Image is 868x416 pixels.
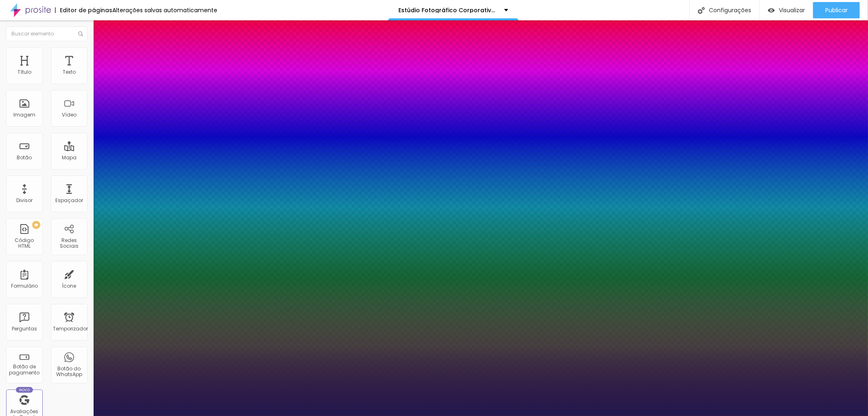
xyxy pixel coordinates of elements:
[9,363,40,376] font: Botão de pagamento
[779,6,805,14] font: Visualizar
[17,68,31,75] font: Título
[15,237,34,249] font: Código HTML
[13,111,35,118] font: Imagem
[398,6,573,14] font: Estúdio Fotográfico Corporativo em [GEOGRAPHIC_DATA]
[813,2,860,18] button: Publicar
[698,7,705,14] img: Ícone
[63,68,76,75] font: Texto
[17,154,32,161] font: Botão
[709,6,751,14] font: Configurações
[62,154,77,161] font: Mapa
[12,325,37,332] font: Perguntas
[56,365,82,378] font: Botão do WhatsApp
[53,325,88,332] font: Temporizador
[760,2,813,18] button: Visualizar
[768,7,775,14] img: view-1.svg
[55,197,83,204] font: Espaçador
[62,111,77,118] font: Vídeo
[112,6,217,14] font: Alterações salvas automaticamente
[11,282,38,289] font: Formulário
[825,6,848,14] font: Publicar
[19,387,30,392] font: Novo
[6,26,87,41] input: Buscar elemento
[60,237,79,249] font: Redes Sociais
[16,197,33,204] font: Divisor
[78,31,83,36] img: Ícone
[62,282,77,289] font: Ícone
[60,6,112,14] font: Editor de páginas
